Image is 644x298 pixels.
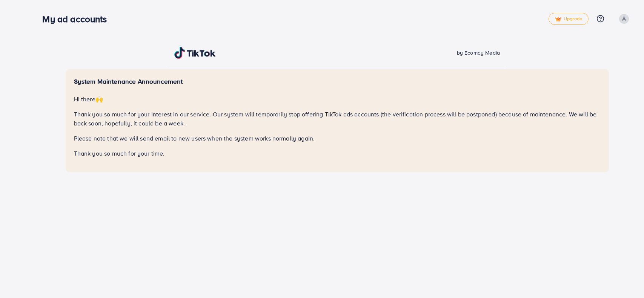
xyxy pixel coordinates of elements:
[74,78,601,86] h5: System Maintenance Announcement
[42,14,113,24] h3: My ad accounts
[555,16,582,22] span: Upgrade
[74,95,601,104] p: Hi there
[74,134,601,143] p: Please note that we will send email to new users when the system works normally again.
[95,95,103,103] span: 🙌
[555,17,561,22] img: tick
[174,47,216,59] img: TikTok
[457,49,500,57] span: by Ecomdy Media
[74,110,601,128] p: Thank you so much for your interest in our service. Our system will temporarily stop offering Tik...
[74,149,601,158] p: Thank you so much for your time.
[549,13,589,25] a: tickUpgrade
